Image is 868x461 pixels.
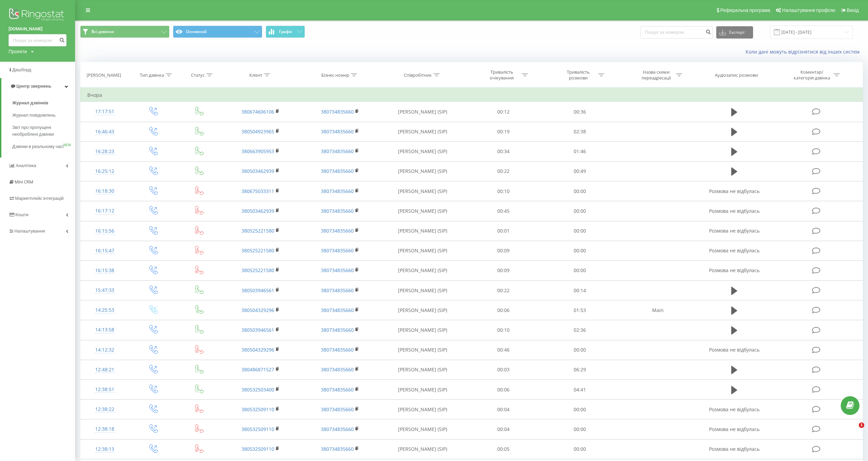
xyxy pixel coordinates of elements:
[845,422,861,439] iframe: Intercom live chat
[542,181,618,201] td: 00:00
[542,400,618,419] td: 00:00
[16,163,36,168] span: Аналiтика
[542,300,618,320] td: 01:53
[321,346,354,353] a: 380734835660
[241,406,274,413] a: 380532509110
[715,72,758,78] div: Аудіозапис розмови
[484,69,520,81] div: Тривалість очікування
[87,403,122,416] div: 12:38:22
[9,7,67,24] img: Ringostat logo
[542,360,618,380] td: 06:29
[380,380,465,400] td: [PERSON_NAME] (SIP)
[709,346,760,353] span: Розмова не відбулась
[9,26,67,32] a: [DOMAIN_NAME]
[321,128,354,135] a: 380734835660
[380,221,465,241] td: [PERSON_NAME] (SIP)
[80,88,863,102] td: Вчора
[173,26,262,38] button: Основний
[12,67,31,72] span: Дашборд
[279,29,292,34] span: Графік
[380,340,465,360] td: [PERSON_NAME] (SIP)
[15,212,28,217] span: Кошти
[542,221,618,241] td: 00:00
[191,72,205,78] div: Статус
[709,188,760,194] span: Розмова не відбулась
[542,122,618,142] td: 02:38
[465,102,542,122] td: 00:12
[241,148,274,154] a: 380663905953
[380,360,465,380] td: [PERSON_NAME] (SIP)
[380,300,465,320] td: [PERSON_NAME] (SIP)
[321,426,354,432] a: 380734835660
[321,168,354,174] a: 380734835660
[9,34,67,46] input: Пошук за номером
[465,320,542,340] td: 00:10
[241,108,274,115] a: 380674606106
[241,267,274,273] a: 380525221580
[87,422,122,436] div: 12:38:18
[321,327,354,333] a: 380734835660
[380,142,465,161] td: [PERSON_NAME] (SIP)
[266,26,305,38] button: Графік
[542,102,618,122] td: 00:36
[321,227,354,234] a: 380734835660
[12,143,63,150] span: Дзвінки в реальному часі
[87,284,122,297] div: 15:47:33
[321,208,354,214] a: 380734835660
[12,109,75,121] a: Журнал повідомлень
[859,422,864,428] span: 1
[465,201,542,221] td: 00:45
[87,244,122,257] div: 16:15:47
[87,363,122,376] div: 12:48:21
[709,208,760,214] span: Розмова не відбулась
[380,439,465,459] td: [PERSON_NAME] (SIP)
[241,208,274,214] a: 380503462939
[709,247,760,254] span: Розмова не відбулась
[465,181,542,201] td: 00:10
[380,241,465,261] td: [PERSON_NAME] (SIP)
[542,320,618,340] td: 02:36
[87,165,122,178] div: 16:25:12
[87,184,122,198] div: 16:18:30
[241,386,274,393] a: 380532503400
[87,443,122,456] div: 12:38:13
[241,327,274,333] a: 380503946561
[249,72,262,78] div: Клієнт
[720,8,770,13] span: Реферальна програма
[709,446,760,452] span: Розмова не відбулась
[465,400,542,419] td: 00:04
[15,196,64,201] span: Маркетплейс інтеграцій
[15,179,33,184] span: Mini CRM
[465,439,542,459] td: 00:05
[87,224,122,238] div: 16:15:56
[321,307,354,313] a: 380734835660
[80,26,170,38] button: Всі дзвінки
[87,303,122,317] div: 14:25:53
[380,102,465,122] td: [PERSON_NAME] (SIP)
[321,267,354,273] a: 380734835660
[542,419,618,439] td: 00:00
[321,247,354,254] a: 380734835660
[12,124,72,138] span: Звіт про пропущені необроблені дзвінки
[542,261,618,280] td: 00:00
[465,340,542,360] td: 00:46
[1,78,75,94] a: Центр звернень
[542,241,618,261] td: 00:00
[465,221,542,241] td: 00:01
[241,188,274,194] a: 380675033311
[12,140,75,153] a: Дзвінки в реальному часіNEW
[87,72,121,78] div: [PERSON_NAME]
[241,346,274,353] a: 380504329296
[465,122,542,142] td: 00:19
[465,360,542,380] td: 00:03
[87,204,122,218] div: 16:17:12
[241,168,274,174] a: 380503462939
[87,383,122,396] div: 12:38:51
[542,142,618,161] td: 01:46
[465,142,542,161] td: 00:34
[380,261,465,280] td: [PERSON_NAME] (SIP)
[9,48,27,55] div: Проекти
[380,281,465,300] td: [PERSON_NAME] (SIP)
[709,406,760,413] span: Розмова не відбулась
[87,125,122,138] div: 16:46:43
